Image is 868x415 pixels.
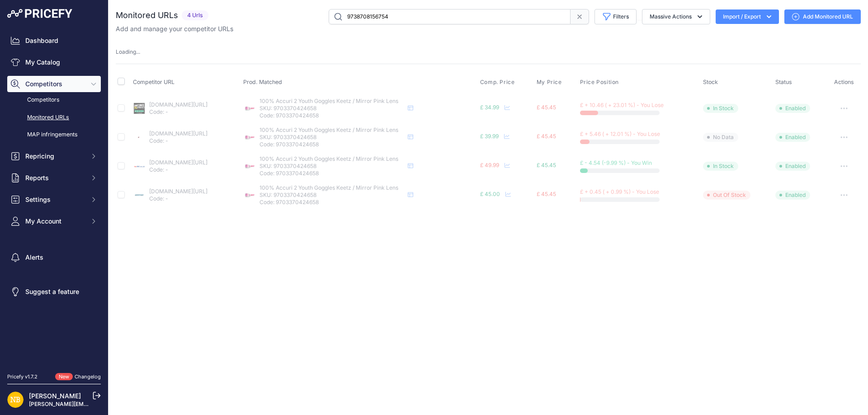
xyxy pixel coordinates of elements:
[7,33,101,362] nav: Sidebar
[259,170,404,177] p: Code: 9703370424658
[136,48,140,55] span: ...
[775,162,810,171] span: Enabled
[149,159,208,166] a: [DOMAIN_NAME][URL]
[149,188,208,195] a: [DOMAIN_NAME][URL]
[480,79,515,86] span: Comp. Price
[580,102,664,108] span: £ + 10.46 ( + 23.01 %) - You Lose
[116,9,178,22] h2: Monitored URLs
[537,79,564,86] button: My Price
[537,162,556,168] span: £ 45.45
[580,79,619,86] span: Price Position
[182,10,208,21] span: 4 Urls
[775,191,810,200] span: Enabled
[716,9,779,24] button: Import / Export
[29,392,81,400] a: [PERSON_NAME]
[480,104,499,111] span: £ 34.99
[7,92,101,108] a: Competitors
[259,134,404,141] p: SKU: 9703370424658
[834,79,854,85] span: Actions
[7,76,101,92] button: Competitors
[259,126,398,133] span: 100% Accuri 2 Youth Goggles Keetz / Mirror Pink Lens
[259,163,404,170] p: SKU: 9703370424658
[259,105,404,112] p: SKU: 9703370424658
[25,195,85,204] span: Settings
[580,131,660,137] span: £ + 5.46 ( + 12.01 %) - You Lose
[580,79,621,86] button: Price Position
[775,104,810,113] span: Enabled
[7,127,101,143] a: MAP infringements
[7,170,101,186] button: Reports
[775,79,792,85] span: Status
[594,9,637,24] button: Filters
[7,9,72,18] img: Pricefy Logo
[259,141,404,148] p: Code: 9703370424658
[537,133,556,140] span: £ 45.45
[7,54,101,70] a: My Catalog
[259,112,404,119] p: Code: 9703370424658
[775,133,810,142] span: Enabled
[703,79,718,85] span: Stock
[259,184,398,191] span: 100% Accuri 2 Youth Goggles Keetz / Mirror Pink Lens
[149,137,208,145] p: Code: -
[149,195,208,202] p: Code: -
[642,9,710,24] button: Massive Actions
[259,155,398,162] span: 100% Accuri 2 Youth Goggles Keetz / Mirror Pink Lens
[7,110,101,126] a: Monitored URLs
[243,79,282,85] span: Prod. Matched
[149,166,208,173] p: Code: -
[149,108,208,116] p: Code: -
[703,104,738,113] span: In Stock
[25,173,85,182] span: Reports
[75,373,101,380] a: Changelog
[7,33,101,49] a: Dashboard
[580,188,659,195] span: £ + 0.45 ( + 0.99 %) - You Lose
[133,79,175,85] span: Competitor URL
[537,104,556,111] span: £ 45.45
[7,249,101,266] a: Alerts
[480,162,499,168] span: £ 49.99
[537,191,556,197] span: £ 45.45
[55,373,73,381] span: New
[7,373,38,381] div: Pricefy v1.7.2
[259,98,398,104] span: 100% Accuri 2 Youth Goggles Keetz / Mirror Pink Lens
[703,162,738,171] span: In Stock
[480,79,517,86] button: Comp. Price
[259,199,404,206] p: Code: 9703370424658
[116,24,233,33] p: Add and manage your competitor URLs
[7,148,101,164] button: Repricing
[580,159,652,166] span: £ - 4.54 (-9.99 %) - You Win
[480,191,500,197] span: £ 45.00
[25,217,85,226] span: My Account
[259,191,404,199] p: SKU: 9703370424658
[29,401,168,407] a: [PERSON_NAME][EMAIL_ADDRESS][DOMAIN_NAME]
[25,152,85,161] span: Repricing
[7,191,101,208] button: Settings
[703,133,738,142] span: No Data
[25,79,85,89] span: Competitors
[149,130,208,137] a: [DOMAIN_NAME][URL]
[480,133,499,140] span: £ 39.99
[7,284,101,300] a: Suggest a feature
[116,48,140,55] span: Loading
[703,191,750,200] span: Out Of Stock
[329,9,571,24] input: Search
[149,101,208,108] a: [DOMAIN_NAME][URL]
[7,213,101,229] button: My Account
[784,9,861,24] a: Add Monitored URL
[537,79,562,86] span: My Price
